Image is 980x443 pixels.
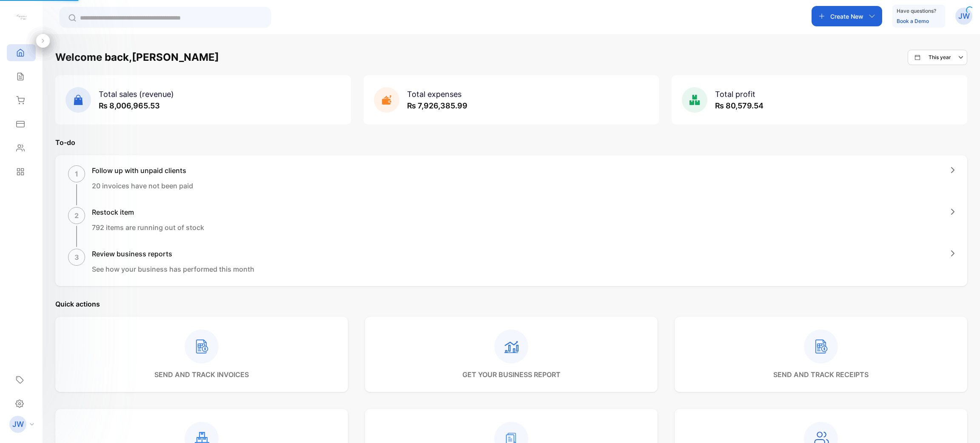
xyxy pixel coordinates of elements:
p: 792 items are running out of stock [92,222,204,233]
p: 20 invoices have not been paid [92,181,193,191]
p: JW [958,11,970,22]
span: Total profit [715,90,755,99]
p: 2 [74,210,79,221]
a: Book a Demo [897,18,929,24]
p: JW [12,419,24,430]
p: Have questions? [897,7,936,15]
span: ₨ 8,006,965.53 [99,101,160,110]
p: To-do [55,137,967,148]
p: send and track invoices [154,369,249,380]
span: Total expenses [407,90,462,99]
p: send and track receipts [773,369,869,380]
span: ₨ 7,926,385.99 [407,101,467,110]
h1: Follow up with unpaid clients [92,165,193,176]
h1: Restock item [92,207,204,217]
h1: Welcome back, [PERSON_NAME] [55,50,219,65]
span: Total sales (revenue) [99,90,174,99]
button: Create New [812,6,882,26]
p: Quick actions [55,299,967,309]
button: This year [908,50,967,65]
p: 1 [75,169,78,179]
p: See how your business has performed this month [92,264,254,274]
button: JW [955,6,972,26]
span: ₨ 80,579.54 [715,101,763,110]
p: get your business report [462,369,561,380]
h1: Review business reports [92,249,254,259]
iframe: LiveChat chat widget [944,407,980,443]
p: This year [929,54,951,61]
img: logo [15,11,28,24]
p: 3 [74,252,79,262]
p: Create New [830,12,863,21]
